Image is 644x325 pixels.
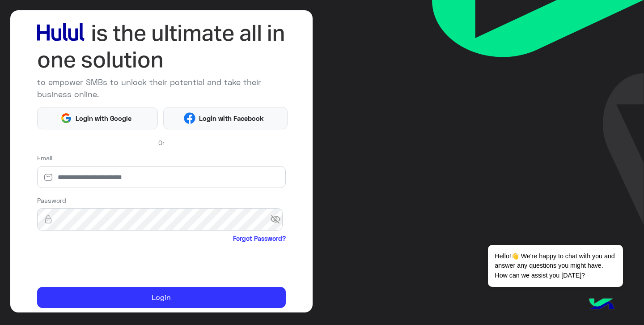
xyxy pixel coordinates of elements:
span: visibility_off [270,211,286,227]
button: Login with Facebook [163,107,288,129]
img: email [37,173,59,182]
label: Email [37,153,52,162]
button: Login with Google [37,107,158,129]
img: hululLoginTitle_EN.svg [37,20,286,73]
p: to empower SMBs to unlock their potential and take their business online. [37,76,286,100]
img: Google [60,112,72,124]
a: Forgot Password? [233,234,286,243]
iframe: reCAPTCHA [37,245,173,280]
button: Login [37,287,286,308]
span: Hello!👋 We're happy to chat with you and answer any questions you might have. How can we assist y... [488,245,623,287]
span: Login with Facebook [195,113,267,124]
label: Password [37,196,66,205]
img: Facebook [184,112,196,124]
span: Login with Google [72,113,135,124]
span: Or [158,138,165,147]
img: lock [37,215,59,224]
img: hulul-logo.png [586,289,617,321]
